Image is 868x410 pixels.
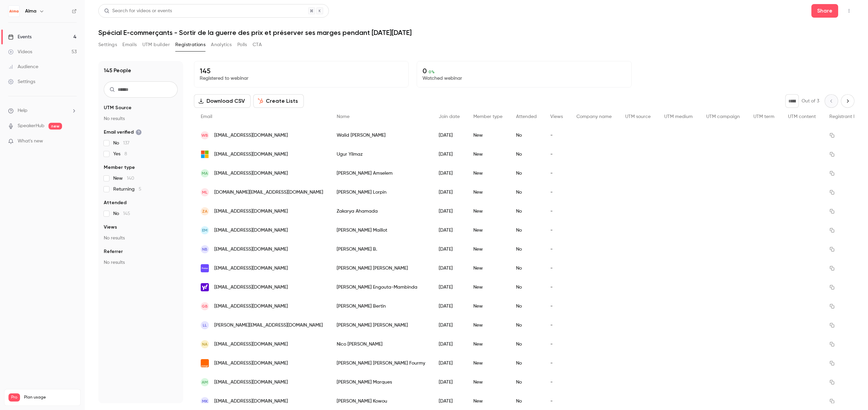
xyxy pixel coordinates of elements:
img: yahoo.fr [201,283,209,291]
button: Emails [122,39,137,50]
span: UTM Source [104,104,132,111]
span: UTM term [753,114,774,119]
div: - [544,259,570,278]
span: Attended [104,199,126,206]
div: [DATE] [432,145,467,164]
span: Plan usage [24,395,76,400]
button: Analytics [211,39,232,50]
span: WB [201,132,208,138]
p: 145 [200,67,403,75]
div: [PERSON_NAME] [PERSON_NAME] [330,316,432,335]
p: No results [104,235,178,241]
div: - [544,164,570,183]
div: [DATE] [432,373,467,392]
div: New [467,240,509,259]
div: - [544,240,570,259]
span: UTM source [625,114,651,119]
span: Registrant link [829,114,861,119]
div: No [509,316,544,335]
div: [DATE] [432,164,467,183]
button: Download CSV [194,94,251,108]
span: Member type [104,164,135,171]
span: 5 [139,187,141,192]
div: New [467,278,509,297]
div: Search for videos or events [104,7,172,15]
div: New [467,183,509,202]
span: Email verified [104,129,142,136]
div: New [467,373,509,392]
div: - [544,373,570,392]
p: Watched webinar [422,75,626,82]
span: No [113,210,130,217]
div: [DATE] [432,240,467,259]
p: No results [104,115,178,122]
div: New [467,297,509,316]
div: New [467,164,509,183]
span: [EMAIL_ADDRESS][DOMAIN_NAME] [214,341,288,348]
div: - [544,278,570,297]
div: - [544,297,570,316]
div: [DATE] [432,316,467,335]
button: Next page [841,94,854,108]
div: [DATE] [432,221,467,240]
button: Create Lists [253,94,304,108]
button: Share [811,4,838,18]
span: Pro [8,393,20,402]
div: No [509,373,544,392]
span: UTM content [788,114,816,119]
div: New [467,126,509,145]
div: [DATE] [432,202,467,221]
div: New [467,335,509,354]
span: 8 [124,152,127,156]
span: Views [550,114,563,119]
div: New [467,145,509,164]
span: [PERSON_NAME][EMAIL_ADDRESS][DOMAIN_NAME] [214,322,323,329]
div: New [467,259,509,278]
span: UTM campaign [706,114,740,119]
section: facet-groups [104,104,178,266]
img: orange.fr [201,359,209,367]
div: - [544,145,570,164]
span: MA [202,170,208,176]
img: protonmail.com [201,264,209,272]
span: LL [203,322,207,328]
button: CTA [253,39,262,50]
div: No [509,221,544,240]
span: What's new [18,138,43,145]
div: [DATE] [432,126,467,145]
div: - [544,126,570,145]
span: 137 [123,141,130,145]
button: Registrations [175,39,205,50]
div: Nico [PERSON_NAME] [330,335,432,354]
span: New [113,175,134,182]
span: 140 [127,176,134,181]
div: No [509,278,544,297]
div: No [509,164,544,183]
div: [PERSON_NAME] Lorpin [330,183,432,202]
span: Views [104,224,117,231]
div: Audience [8,63,38,70]
div: - [544,221,570,240]
p: 0 [422,67,626,75]
div: New [467,202,509,221]
span: NA [202,341,208,347]
div: No [509,259,544,278]
div: New [467,354,509,373]
div: No [509,354,544,373]
span: Company name [576,114,612,119]
img: Alma [8,6,19,17]
h6: Alma [25,8,36,15]
span: new [48,123,62,130]
span: UTM medium [664,114,693,119]
div: [DATE] [432,278,467,297]
span: [EMAIL_ADDRESS][DOMAIN_NAME] [214,170,288,177]
span: Help [18,107,27,114]
span: No [113,140,130,147]
span: [DOMAIN_NAME][EMAIL_ADDRESS][DOMAIN_NAME] [214,189,323,196]
div: [PERSON_NAME] [PERSON_NAME] [330,259,432,278]
div: Zakarya Ahamada [330,202,432,221]
span: [EMAIL_ADDRESS][DOMAIN_NAME] [214,379,288,386]
div: [DATE] [432,259,467,278]
div: Ugur Yilmaz [330,145,432,164]
div: [PERSON_NAME] Engouta-Mambinda [330,278,432,297]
